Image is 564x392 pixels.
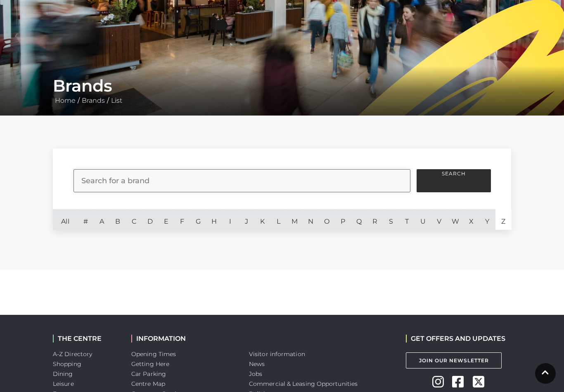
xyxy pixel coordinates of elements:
a: Leisure [53,380,74,387]
input: Search for a brand [73,169,410,192]
a: S [383,209,399,230]
a: Shopping [53,360,81,368]
a: N [303,209,319,230]
a: H [206,209,222,230]
a: Dining [53,370,73,378]
h2: THE CENTRE [53,335,119,342]
a: Commercial & Leasing Opportunities [249,380,358,387]
a: A [94,209,110,230]
h2: INFORMATION [131,335,237,342]
a: W [447,209,463,230]
a: C [126,209,142,230]
a: F [174,209,190,230]
h2: GET OFFERS AND UPDATES [406,335,505,342]
a: T [399,209,415,230]
div: / / [47,76,517,106]
a: Opening Times [131,350,176,358]
a: Centre Map [131,380,165,387]
a: Y [479,209,495,230]
a: Q [351,209,367,230]
a: List [109,97,124,104]
a: B [110,209,126,230]
a: L [270,209,287,230]
a: D [142,209,158,230]
button: Search [417,169,491,192]
a: Jobs [249,370,262,378]
a: Home [53,97,78,104]
a: News [249,360,265,368]
a: V [431,209,447,230]
a: E [158,209,174,230]
a: A-Z Directory [53,350,92,358]
a: U [415,209,431,230]
a: Visitor information [249,350,305,358]
a: Car Parking [131,370,166,378]
a: P [335,209,351,230]
h1: Brands [53,76,511,96]
a: Join Our Newsletter [406,352,502,368]
a: All [53,209,78,230]
a: K [254,209,270,230]
a: Brands [80,97,107,104]
a: G [190,209,206,230]
a: Z [495,209,512,230]
a: R [367,209,383,230]
a: Getting Here [131,360,169,368]
a: M [287,209,303,230]
a: X [463,209,479,230]
a: J [238,209,254,230]
a: O [319,209,335,230]
a: I [222,209,238,230]
a: # [78,209,94,230]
